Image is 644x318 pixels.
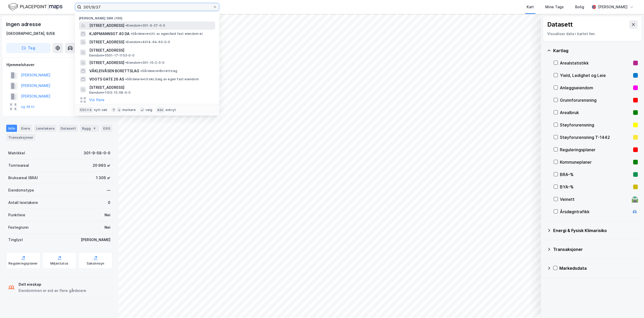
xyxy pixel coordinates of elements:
span: • [125,61,127,65]
div: Støyforurensning T-1442 [560,134,631,140]
div: Punktleie [8,212,25,218]
div: BYA–% [560,184,631,190]
div: velg [146,108,152,112]
div: Saksinnsyn [87,261,104,266]
div: Tomteareal [8,162,29,169]
span: Gårdeiere • Utvikl./salg av egen fast eiendom [125,77,199,81]
div: Mine Tags [545,4,564,10]
div: Eiere [19,125,32,132]
div: Kommuneplaner [560,159,631,165]
div: ESG [101,125,112,132]
div: Ctrl + k [79,107,93,113]
div: Arealbruk [560,109,631,116]
span: VOGTS GATE 26 AS [89,76,124,82]
div: Nei [104,224,110,230]
div: Grunnforurensning [560,97,631,103]
div: Datasett [59,125,78,132]
div: 0 [108,200,110,206]
div: [GEOGRAPHIC_DATA], 9/58 [6,30,55,37]
span: Eiendom • 301-9-37-0-0 [125,23,165,28]
span: Gårdeiere • Borettslag [140,69,177,73]
div: Årsdøgntrafikk [560,209,630,215]
span: • [131,32,132,36]
div: Reguleringsplaner [9,261,38,266]
input: Søk på adresse, matrikkel, gårdeiere, leietakere eller personer [81,3,213,11]
div: BRA–% [560,171,631,178]
div: Tinglyst [8,237,23,243]
div: Transaksjoner [6,134,35,141]
div: Veinett [560,196,630,202]
div: Kart [527,4,534,10]
div: 20 993 ㎡ [93,162,110,169]
span: Eiendom • 5501-17-1153-0-0 [89,53,134,58]
div: Info [6,125,17,132]
div: [PERSON_NAME] [81,237,110,243]
span: KJØPMANNSGT 40 DA [89,31,130,37]
div: Eiendomstype [8,187,34,193]
div: Bolig [575,4,584,10]
div: Miljøstatus [50,261,68,266]
div: 301-9-58-0-0 [84,150,110,156]
div: Bruksareal (BRA) [8,175,38,181]
div: nytt søk [94,108,108,112]
span: [STREET_ADDRESS] [89,60,124,66]
div: — [107,187,110,193]
button: Tag [6,43,51,53]
div: 4 [92,126,97,131]
span: [STREET_ADDRESS] [89,84,213,91]
div: markere [122,108,136,112]
div: 🛣️ [631,196,638,203]
div: Markedsdata [559,265,638,271]
div: Nei [104,212,110,218]
div: Anleggseiendom [560,85,631,91]
div: 1 305 ㎡ [96,175,110,181]
span: Eiendom • 1103-15-58-0-0 [89,91,131,95]
div: Hjemmelshaver [6,62,112,68]
div: Reguleringsplaner [560,147,631,153]
div: [PERSON_NAME] søk (100) [75,12,219,21]
span: Eiendom • 4014-64-60-0-0 [125,40,170,44]
span: [STREET_ADDRESS] [89,39,124,45]
span: • [125,40,127,44]
span: [STREET_ADDRESS] [89,22,124,29]
span: Gårdeiere • Utl. av egen/leid fast eiendom el. [131,32,203,36]
div: Datasett [547,20,573,29]
div: Leietakere [34,125,57,132]
div: [PERSON_NAME] [598,4,627,10]
div: Visualiser data i kartet her. [547,31,638,37]
img: logo.f888ab2527a4732fd821a326f86c7f29.svg [8,2,62,11]
div: Antall leietakere [8,200,38,206]
div: avbryt [165,108,176,112]
div: Matrikkel [8,150,25,156]
div: Festegrunn [8,224,28,230]
div: Ingen adresse [6,20,42,28]
div: Yield, Ledighet og Leie [560,72,631,78]
span: [STREET_ADDRESS] [89,47,213,53]
div: esc [156,107,164,113]
span: • [140,69,142,73]
span: • [125,77,127,81]
span: Eiendom • 301-10-2-0-0 [125,61,164,65]
iframe: Chat Widget [618,293,644,318]
span: • [125,23,127,27]
span: VÅKLEIVÅSEN BORETTSLAG [89,68,139,74]
div: Eiendommen er eid av flere gårdeiere [19,288,86,294]
div: Kartlag [553,47,638,54]
div: Delt eieskap [19,281,86,288]
div: Bygg [80,125,99,132]
div: Støyforurensning [560,122,631,128]
div: Energi & Fysisk Klimarisiko [553,227,638,234]
div: Transaksjoner [553,246,638,252]
button: Vis flere [89,97,104,103]
div: Kontrollprogram for chat [618,293,644,318]
div: Arealstatistikk [560,60,631,66]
